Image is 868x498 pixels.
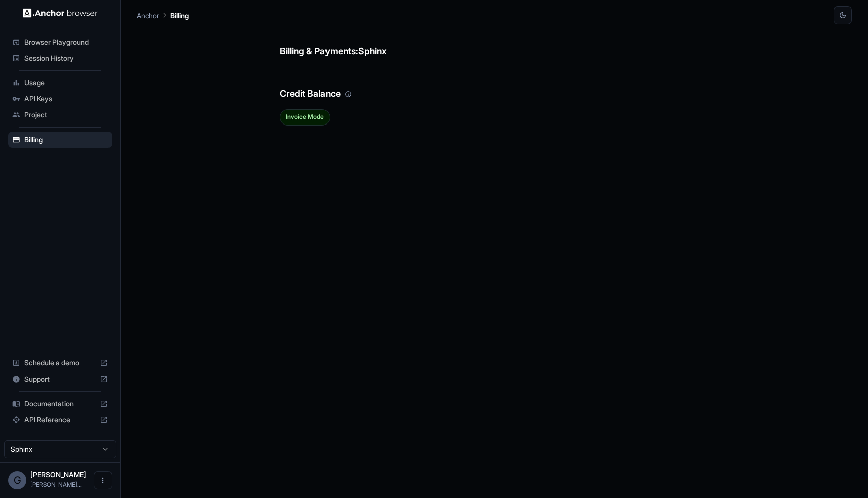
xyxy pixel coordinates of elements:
span: Gabriel Taboada [30,470,86,479]
span: API Keys [24,94,108,104]
span: Invoice Mode [280,113,330,120]
nav: breadcrumb [137,10,189,21]
div: API Keys [8,91,112,107]
span: Usage [24,78,108,88]
span: gabriel@sphinxhq.com [30,481,82,488]
div: Schedule a demo [8,355,112,371]
span: Billing [24,135,108,145]
div: Support [8,371,112,387]
div: Billing [8,132,112,148]
span: Project [24,110,108,120]
img: Anchor Logo [23,8,98,18]
div: API Reference [8,412,112,428]
div: Project [8,107,112,123]
div: G [8,471,26,489]
h6: Billing & Payments: Sphinx [280,24,709,59]
div: Session History [8,50,112,66]
button: Open menu [94,471,112,489]
span: API Reference [24,415,96,425]
span: Support [24,374,96,384]
p: Anchor [137,10,159,21]
span: Schedule a demo [24,358,96,368]
span: Browser Playground [24,37,108,47]
div: Documentation [8,396,112,412]
span: Session History [24,53,108,63]
p: Billing [170,10,189,21]
span: Documentation [24,399,96,409]
h6: Credit Balance [280,67,709,101]
svg: Your credit balance will be consumed as you use the API. Visit the usage page to view a breakdown... [345,91,352,98]
div: Browser Playground [8,34,112,50]
div: Usage [8,75,112,91]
